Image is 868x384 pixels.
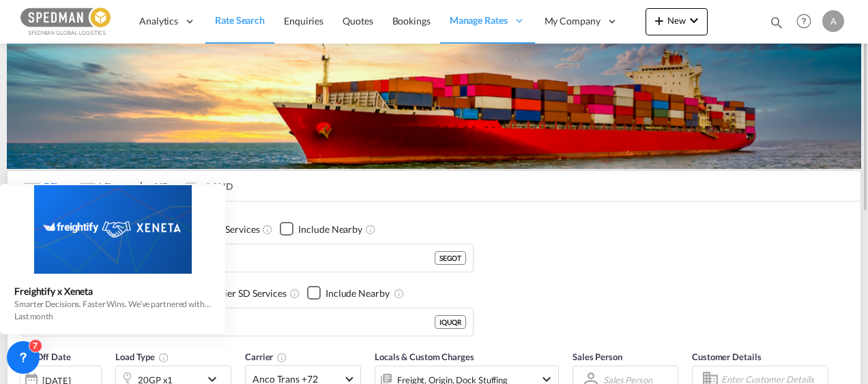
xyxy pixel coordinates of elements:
md-icon: Unchecked: Search for CY (Container Yard) services for all selected carriers.Checked : Search for... [289,288,300,299]
md-input-container: Gothenburg (Goteborg), SEGOT [20,244,473,272]
md-icon: The selected Trucker/Carrierwill be displayed in the rate results If the rates are from another f... [276,352,287,363]
div: icon-magnify [769,15,784,35]
img: c12ca350ff1b11efb6b291369744d907.png [20,6,113,37]
span: Locals & Custom Charges [375,351,474,362]
span: Enquiries [284,15,323,27]
input: Search by Port [44,312,435,332]
md-icon: icon-magnify [769,15,784,30]
div: Carrier SD Services [205,287,287,300]
md-icon: icon-information-outline [158,352,169,363]
span: Carrier [245,351,287,362]
div: IQUQR [435,315,466,329]
md-icon: icon-chevron-down [686,12,702,29]
md-checkbox: Checkbox No Ink [187,286,287,300]
md-icon: icon-plus 400-fg [651,12,667,29]
input: Search by Port [44,248,435,268]
div: Help [792,10,822,34]
span: Help [792,10,815,33]
span: Analytics [139,14,178,28]
div: A [822,10,844,32]
span: My Company [545,14,601,28]
div: Include Nearby [325,287,390,300]
span: New [651,15,702,26]
img: LCL+%26+FCL+BACKGROUND.png [7,44,861,169]
md-icon: Unchecked: Search for CY (Container Yard) services for all selected carriers.Checked : Search for... [262,224,273,235]
button: icon-plus 400-fgNewicon-chevron-down [646,8,708,35]
span: Sales Person [573,351,622,362]
span: Load Type [115,351,169,362]
span: Manage Rates [450,14,508,27]
md-checkbox: Checkbox No Ink [307,286,390,300]
md-icon: Unchecked: Ignores neighbouring ports when fetching rates.Checked : Includes neighbouring ports w... [365,224,376,235]
span: Rate Search [215,14,265,26]
span: Quotes [343,15,373,27]
md-icon: Unchecked: Ignores neighbouring ports when fetching rates.Checked : Includes neighbouring ports w... [394,288,405,299]
md-checkbox: Checkbox No Ink [280,222,362,236]
span: Cut Off Date [20,351,71,362]
span: Customer Details [692,351,761,362]
md-input-container: Umm Qasr Port, IQUQR [20,308,473,336]
span: Bookings [392,15,431,27]
div: SEGOT [435,251,466,265]
div: Include Nearby [298,223,362,236]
